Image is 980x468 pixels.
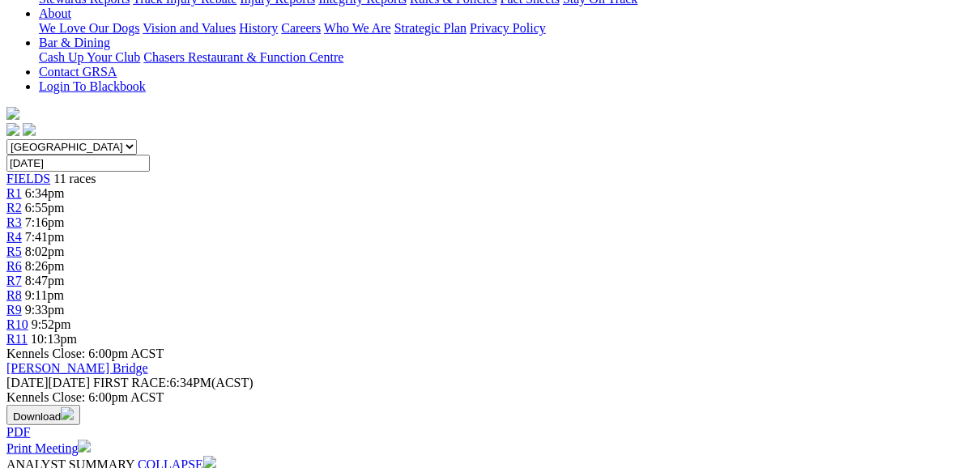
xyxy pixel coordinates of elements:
[6,259,22,273] a: R6
[39,21,974,36] div: About
[6,376,90,389] span: [DATE]
[143,50,343,64] a: Chasers Restaurant & Function Centre
[6,172,50,185] a: FIELDS
[39,65,117,79] a: Contact GRSA
[93,376,169,389] span: FIRST RACE:
[6,288,22,302] a: R8
[6,425,974,440] div: Download
[281,21,321,35] a: Careers
[143,21,236,35] a: Vision and Values
[6,186,22,200] a: R1
[39,36,110,49] a: Bar & Dining
[39,79,146,93] a: Login To Blackbook
[6,107,19,120] img: logo-grsa-white.png
[39,6,71,20] a: About
[6,230,22,244] a: R4
[39,50,974,65] div: Bar & Dining
[31,332,77,346] span: 10:13pm
[6,390,974,405] div: Kennels Close: 6:00pm ACST
[25,201,65,215] span: 6:55pm
[25,288,64,302] span: 9:11pm
[25,186,65,200] span: 6:34pm
[61,407,74,420] img: download.svg
[6,215,22,229] a: R3
[6,361,148,375] a: [PERSON_NAME] Bridge
[6,441,91,455] a: Print Meeting
[23,123,36,136] img: twitter.svg
[25,230,65,244] span: 7:41pm
[6,332,28,346] a: R11
[324,21,391,35] a: Who We Are
[6,303,22,317] a: R9
[6,201,22,215] a: R2
[39,21,139,35] a: We Love Our Dogs
[394,21,467,35] a: Strategic Plan
[53,172,96,185] span: 11 races
[6,425,30,439] a: PDF
[6,317,28,331] a: R10
[39,50,140,64] a: Cash Up Your Club
[25,259,65,273] span: 8:26pm
[239,21,278,35] a: History
[93,376,254,389] span: 6:34PM(ACST)
[25,274,65,287] span: 8:47pm
[6,155,150,172] input: Select date
[25,245,65,258] span: 8:02pm
[6,274,22,287] a: R7
[25,215,65,229] span: 7:16pm
[6,405,80,425] button: Download
[78,440,91,453] img: printer.svg
[6,123,19,136] img: facebook.svg
[6,245,22,258] a: R5
[470,21,546,35] a: Privacy Policy
[25,303,65,317] span: 9:33pm
[32,317,71,331] span: 9:52pm
[6,376,49,389] span: [DATE]
[6,347,164,360] span: Kennels Close: 6:00pm ACST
